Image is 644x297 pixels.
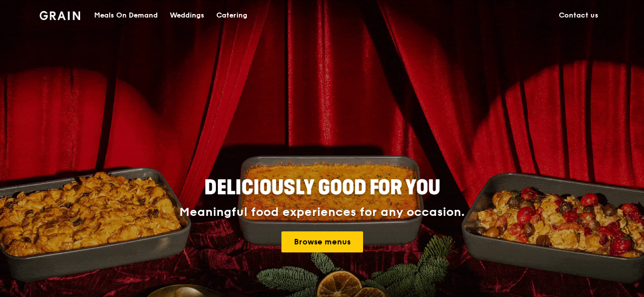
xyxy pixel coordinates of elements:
[216,1,247,31] div: Catering
[142,205,502,219] div: Meaningful food experiences for any occasion.
[94,1,158,31] div: Meals On Demand
[170,1,204,31] div: Weddings
[210,1,253,31] a: Catering
[204,176,440,200] span: Deliciously good for you
[40,11,80,20] img: Grain
[281,231,363,252] a: Browse menus
[164,1,210,31] a: Weddings
[553,1,604,31] a: Contact us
